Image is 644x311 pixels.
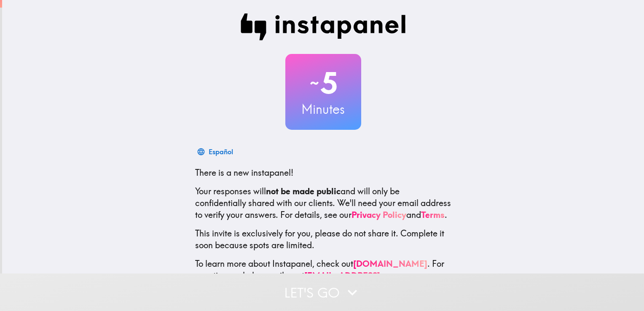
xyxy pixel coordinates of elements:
[195,185,451,221] p: Your responses will and will only be confidentially shared with our clients. We'll need your emai...
[195,228,451,251] p: This invite is exclusively for you, please do not share it. Complete it soon because spots are li...
[209,146,233,158] div: Español
[352,209,406,220] a: Privacy Policy
[195,143,236,160] button: Español
[241,13,406,40] img: Instapanel
[353,258,427,269] a: [DOMAIN_NAME]
[309,70,320,96] span: ~
[421,209,445,220] a: Terms
[195,167,293,178] span: There is a new instapanel!
[285,100,361,118] h3: Minutes
[266,186,341,196] b: not be made public
[195,258,451,293] p: To learn more about Instapanel, check out . For questions or help, email us at .
[285,66,361,100] h2: 5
